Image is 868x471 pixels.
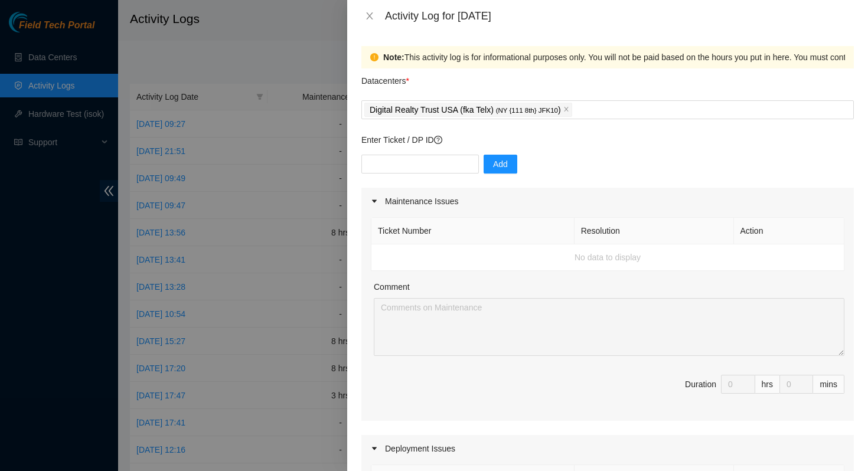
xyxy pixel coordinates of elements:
[365,11,374,21] span: close
[361,11,378,22] button: Close
[484,155,517,174] button: Add
[374,280,410,293] label: Comment
[813,375,844,394] div: mins
[371,218,575,244] th: Ticket Number
[371,198,378,205] span: caret-right
[734,218,844,244] th: Action
[370,103,561,117] p: Digital Realty Trust USA (fka Telx) )
[755,375,780,394] div: hrs
[685,378,716,391] div: Duration
[361,435,854,462] div: Deployment Issues
[383,51,404,64] strong: Note:
[575,218,734,244] th: Resolution
[371,445,378,452] span: caret-right
[374,298,844,356] textarea: Comment
[496,107,558,114] span: ( NY {111 8th} JFK10
[434,136,442,144] span: question-circle
[493,158,508,171] span: Add
[361,188,854,215] div: Maintenance Issues
[361,133,854,146] p: Enter Ticket / DP ID
[563,106,569,113] span: close
[370,53,378,61] span: exclamation-circle
[385,9,854,22] div: Activity Log for [DATE]
[371,244,844,271] td: No data to display
[361,68,409,87] p: Datacenters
